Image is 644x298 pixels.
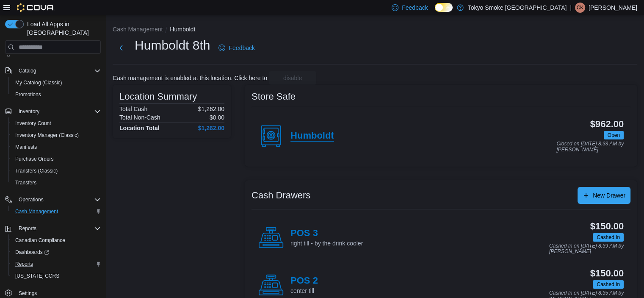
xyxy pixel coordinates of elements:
[119,92,197,102] h3: Location Summary
[12,142,101,152] span: Manifests
[589,3,637,13] p: [PERSON_NAME]
[135,37,210,54] h1: Humboldt 8th
[593,233,624,242] span: Cashed In
[290,228,363,239] h4: POS 3
[12,178,40,188] a: Transfers
[15,223,40,234] button: Reports
[12,166,101,176] span: Transfers (Classic)
[15,106,101,117] span: Inventory
[24,20,101,37] span: Load All Apps in [GEOGRAPHIC_DATA]
[12,178,101,188] span: Transfers
[12,247,101,257] span: Dashboards
[593,191,625,200] span: New Drawer
[468,3,567,13] p: Tokyo Smoke [GEOGRAPHIC_DATA]
[15,91,41,98] span: Promotions
[590,221,624,231] h3: $150.00
[12,154,101,164] span: Purchase Orders
[17,3,55,12] img: Cova
[577,3,584,13] span: CK
[8,270,104,282] button: [US_STATE] CCRS
[15,66,101,76] span: Catalog
[12,89,101,100] span: Promotions
[210,114,224,121] p: $0.00
[15,195,101,205] span: Operations
[19,225,36,232] span: Reports
[597,234,620,241] span: Cashed In
[570,3,572,13] p: |
[2,106,104,117] button: Inventory
[575,3,585,13] div: Curtis Kay-Lassels
[113,25,637,35] nav: An example of EuiBreadcrumbs
[2,223,104,234] button: Reports
[19,108,39,115] span: Inventory
[549,243,624,255] p: Cashed In on [DATE] 8:39 AM by [PERSON_NAME]
[15,79,62,86] span: My Catalog (Classic)
[2,194,104,206] button: Operations
[269,71,316,85] button: disable
[19,67,36,74] span: Catalog
[12,89,44,100] a: Promotions
[556,141,624,153] p: Closed on [DATE] 8:33 AM by [PERSON_NAME]
[402,3,428,12] span: Feedback
[229,44,254,52] span: Feedback
[19,196,44,203] span: Operations
[15,156,54,162] span: Purchase Orders
[12,271,101,281] span: Washington CCRS
[8,165,104,177] button: Transfers (Classic)
[15,179,36,186] span: Transfers
[215,39,258,56] a: Feedback
[252,190,310,201] h3: Cash Drawers
[12,130,101,140] span: Inventory Manager (Classic)
[15,120,51,127] span: Inventory Count
[15,106,43,117] button: Inventory
[15,66,39,76] button: Catalog
[15,261,33,267] span: Reports
[8,153,104,165] button: Purchase Orders
[119,106,147,112] h6: Total Cash
[8,206,104,217] button: Cash Management
[12,142,40,152] a: Manifests
[12,235,101,245] span: Canadian Compliance
[170,26,195,33] button: Humboldt
[12,166,61,176] a: Transfers (Classic)
[12,247,53,257] a: Dashboards
[15,144,37,150] span: Manifests
[15,237,65,244] span: Canadian Compliance
[8,141,104,153] button: Manifests
[198,106,224,112] p: $1,262.00
[12,118,55,128] a: Inventory Count
[8,234,104,246] button: Canadian Compliance
[12,78,66,88] a: My Catalog (Classic)
[8,129,104,141] button: Inventory Manager (Classic)
[593,280,624,289] span: Cashed In
[590,119,624,129] h3: $962.00
[113,26,163,33] button: Cash Management
[604,131,624,139] span: Open
[12,235,69,245] a: Canadian Compliance
[290,276,318,287] h4: POS 2
[15,249,49,256] span: Dashboards
[15,167,58,174] span: Transfers (Classic)
[12,78,101,88] span: My Catalog (Classic)
[8,77,104,89] button: My Catalog (Classic)
[590,268,624,279] h3: $150.00
[12,154,57,164] a: Purchase Orders
[15,195,47,205] button: Operations
[12,118,101,128] span: Inventory Count
[290,239,363,248] p: right till - by the drink cooler
[12,259,101,269] span: Reports
[8,117,104,129] button: Inventory Count
[15,208,58,215] span: Cash Management
[19,290,37,297] span: Settings
[113,75,267,81] p: Cash management is enabled at this location. Click here to
[119,114,160,121] h6: Total Non-Cash
[198,125,224,131] h4: $1,262.00
[2,65,104,77] button: Catalog
[435,3,453,12] input: Dark Mode
[12,206,61,217] a: Cash Management
[15,223,101,234] span: Reports
[8,89,104,100] button: Promotions
[15,132,79,139] span: Inventory Manager (Classic)
[252,92,296,102] h3: Store Safe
